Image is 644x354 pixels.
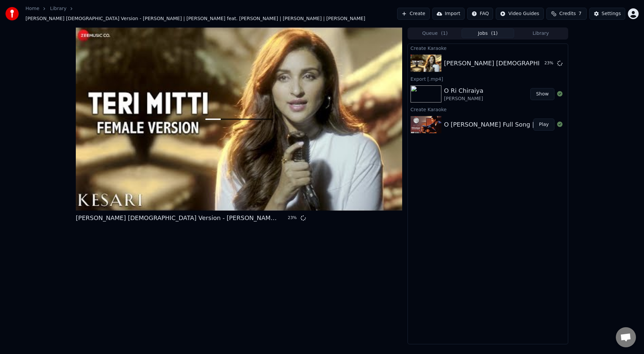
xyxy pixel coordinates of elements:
div: O [PERSON_NAME] Full Song | [PERSON_NAME] | [PERSON_NAME] [444,120,642,129]
span: Credits [559,10,576,17]
img: youka [5,7,19,20]
div: Settings [602,10,621,17]
button: Credits7 [546,8,587,20]
nav: breadcrumb [25,5,397,22]
button: Import [432,8,465,20]
button: Library [514,28,567,38]
span: 7 [579,10,582,17]
span: ( 1 ) [491,30,498,37]
div: Create Karaoke [408,44,568,52]
a: Home [25,5,39,12]
button: Settings [589,8,625,20]
button: Show [530,88,554,100]
div: [PERSON_NAME] [DEMOGRAPHIC_DATA] Version - [PERSON_NAME] | [PERSON_NAME] feat. [PERSON_NAME] | [P... [76,213,277,223]
span: [PERSON_NAME] [DEMOGRAPHIC_DATA] Version - [PERSON_NAME] | [PERSON_NAME] feat. [PERSON_NAME] | [P... [25,15,365,22]
a: Library [50,5,66,12]
a: Open chat [616,327,636,347]
div: 23 % [544,61,554,66]
button: Jobs [462,28,515,38]
button: Video Guides [496,8,543,20]
button: Create [397,8,430,20]
button: FAQ [467,8,493,20]
div: O Ri Chiraiya [444,86,483,95]
div: [PERSON_NAME] [444,95,483,102]
button: Play [533,119,554,131]
button: Queue [409,28,462,38]
div: Create Karaoke [408,105,568,113]
div: Export [.mp4] [408,75,568,83]
span: ( 1 ) [441,30,448,37]
div: 23 % [288,215,298,221]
